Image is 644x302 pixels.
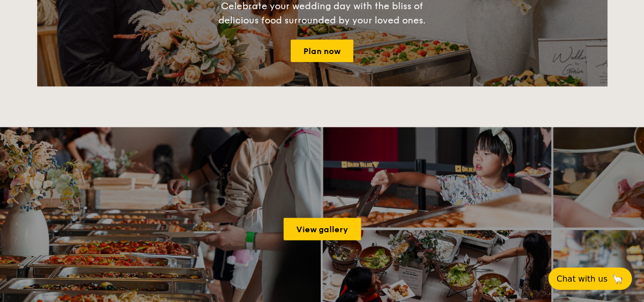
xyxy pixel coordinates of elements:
[291,40,353,62] a: Plan now
[611,273,624,285] span: 🦙
[548,267,632,290] button: Chat with us🦙
[556,274,607,284] span: Chat with us
[284,218,361,240] a: View gallery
